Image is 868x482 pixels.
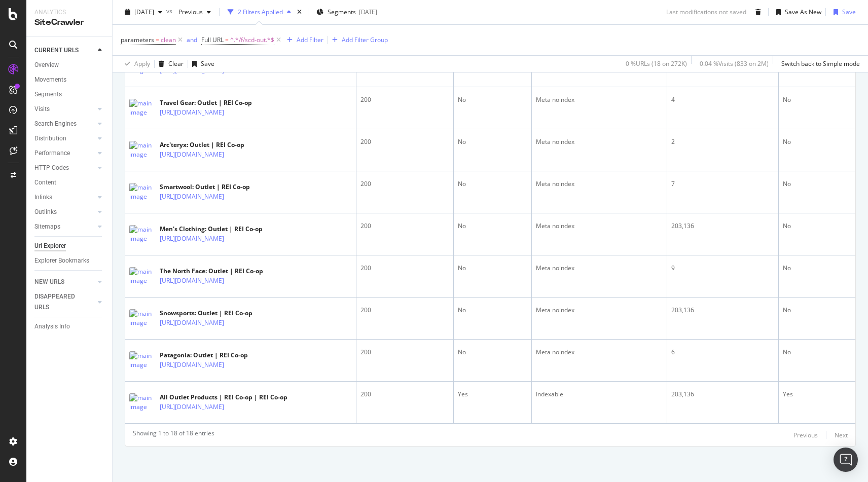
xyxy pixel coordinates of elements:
button: Save As New [772,4,821,20]
div: No [783,348,851,357]
div: Indexable [536,390,663,399]
div: Analysis Info [34,321,70,332]
button: Save [829,4,856,20]
a: [URL][DOMAIN_NAME] [160,318,224,328]
a: Outlinks [34,207,95,217]
div: 6 [671,348,774,357]
div: Inlinks [34,192,52,203]
a: CURRENT URLS [34,45,95,56]
div: 0 % URLs ( 18 on 272K ) [626,59,687,68]
a: Search Engines [34,119,95,129]
span: = [225,35,229,44]
div: 203,136 [671,221,774,231]
a: [URL][DOMAIN_NAME] [160,192,224,202]
button: Switch back to Simple mode [777,56,860,72]
div: and [187,35,197,44]
div: Search Engines [34,119,77,129]
div: No [458,137,527,146]
img: main image [129,183,155,201]
div: Url Explorer [34,241,66,251]
button: [DATE] [121,4,166,20]
div: Showing 1 to 18 of 18 entries [133,429,214,441]
a: Url Explorer [34,241,105,251]
a: Movements [34,75,105,85]
button: Add Filter Group [328,34,388,46]
div: Men's Clothing: Outlet | REI Co-op [160,225,268,234]
span: Segments [328,8,356,16]
div: Yes [458,390,527,399]
div: 200 [360,264,449,273]
button: Previous [793,429,818,441]
div: 4 [671,95,774,104]
a: HTTP Codes [34,163,95,173]
div: 203,136 [671,306,774,315]
a: [URL][DOMAIN_NAME] [160,402,224,412]
div: Performance [34,148,70,159]
img: main image [129,225,155,243]
div: 2 [671,137,774,146]
span: parameters [121,35,154,44]
div: 200 [360,95,449,104]
div: Next [835,431,848,439]
div: 2 Filters Applied [238,8,283,16]
span: Full URL [201,35,224,44]
div: Switch back to Simple mode [781,59,860,68]
div: Save [201,59,214,68]
div: 200 [360,348,449,357]
a: Performance [34,148,95,159]
img: main image [129,351,155,369]
a: [URL][DOMAIN_NAME] [160,360,224,370]
div: Travel Gear: Outlet | REI Co-op [160,98,268,107]
div: Meta noindex [536,221,663,231]
div: The North Face: Outlet | REI Co-op [160,267,268,276]
a: Inlinks [34,192,95,203]
div: Smartwool: Outlet | REI Co-op [160,182,268,192]
div: No [458,348,527,357]
div: Analytics [34,8,104,17]
div: Distribution [34,133,66,144]
div: Meta noindex [536,179,663,189]
button: Save [188,56,214,72]
div: Add Filter Group [342,35,388,44]
div: 7 [671,179,774,189]
button: Next [835,429,848,441]
a: Overview [34,60,105,70]
button: Clear [155,56,184,72]
a: [URL][DOMAIN_NAME] [160,150,224,160]
div: Add Filter [297,35,323,44]
div: Clear [168,59,184,68]
div: Sitemaps [34,221,60,232]
div: SiteCrawler [34,17,104,28]
button: Add Filter [283,34,323,46]
button: Segments[DATE] [312,4,381,20]
a: Analysis Info [34,321,105,332]
div: Patagonia: Outlet | REI Co-op [160,351,268,360]
a: Explorer Bookmarks [34,255,105,266]
div: No [458,95,527,104]
div: Open Intercom Messenger [834,448,858,472]
div: Apply [134,59,150,68]
img: main image [129,99,155,117]
span: vs [166,7,174,15]
img: main image [129,141,155,159]
div: Overview [34,60,59,70]
div: 200 [360,390,449,399]
div: 203,136 [671,390,774,399]
div: No [458,306,527,315]
button: Apply [121,56,150,72]
div: Outlinks [34,207,57,217]
span: 2025 Oct. 2nd [134,8,154,16]
div: HTTP Codes [34,163,69,173]
img: main image [129,267,155,285]
a: Visits [34,104,95,115]
div: No [783,179,851,189]
span: clean [161,33,176,47]
div: Last modifications not saved [666,8,746,16]
div: Explorer Bookmarks [34,255,89,266]
div: Arc'teryx: Outlet | REI Co-op [160,140,268,150]
a: Distribution [34,133,95,144]
div: 0.04 % Visits ( 833 on 2M ) [700,59,769,68]
a: Segments [34,89,105,100]
div: CURRENT URLS [34,45,79,56]
img: main image [129,309,155,327]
